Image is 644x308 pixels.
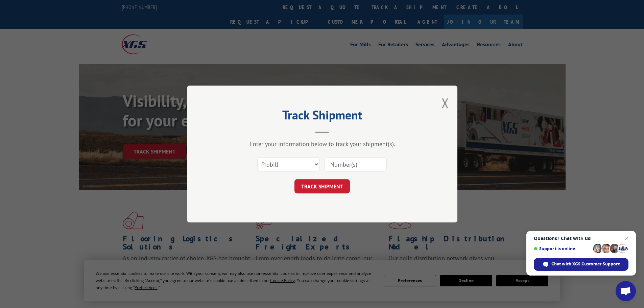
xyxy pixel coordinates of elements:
[294,179,350,193] button: TRACK SHIPMENT
[325,157,387,171] input: Number(s)
[221,140,424,148] div: Enter your information below to track your shipment(s).
[534,236,628,241] span: Questions? Chat with us!
[616,281,636,301] div: Open chat
[551,261,620,267] span: Chat with XGS Customer Support
[623,234,631,242] span: Close chat
[534,258,628,271] div: Chat with XGS Customer Support
[221,110,424,123] h2: Track Shipment
[442,94,449,112] button: Close modal
[534,246,591,251] span: Support is online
